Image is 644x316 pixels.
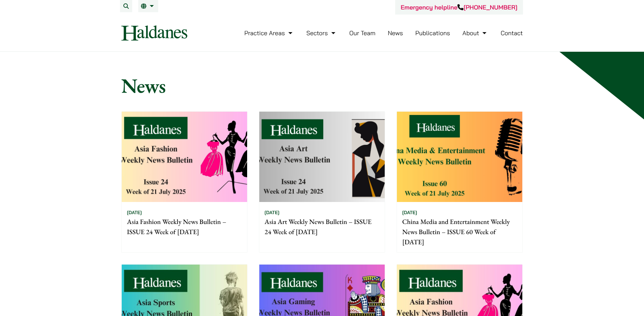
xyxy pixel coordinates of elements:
a: Publications [415,29,450,37]
a: About [462,29,488,37]
a: Sectors [306,29,337,37]
a: News [388,29,403,37]
time: [DATE] [127,209,142,216]
p: China Media and Entertainment Weekly News Bulletin – ISSUE 60 Week of [DATE] [402,217,517,247]
p: Asia Art Weekly News Bulletin – ISSUE 24 Week of [DATE] [265,217,379,237]
a: [DATE] Asia Art Weekly News Bulletin – ISSUE 24 Week of [DATE] [259,111,385,253]
a: Our Team [349,29,375,37]
a: EN [141,3,156,9]
time: [DATE] [402,209,417,216]
p: Asia Fashion Weekly News Bulletin – ISSUE 24 Week of [DATE] [127,217,242,237]
a: Practice Areas [244,29,294,37]
img: Logo of Haldanes [121,25,187,41]
time: [DATE] [265,209,280,216]
a: Emergency helpline[PHONE_NUMBER] [401,3,517,11]
h1: News [121,73,523,98]
a: Contact [501,29,523,37]
a: [DATE] China Media and Entertainment Weekly News Bulletin – ISSUE 60 Week of [DATE] [397,111,523,253]
a: [DATE] Asia Fashion Weekly News Bulletin – ISSUE 24 Week of [DATE] [121,111,247,253]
